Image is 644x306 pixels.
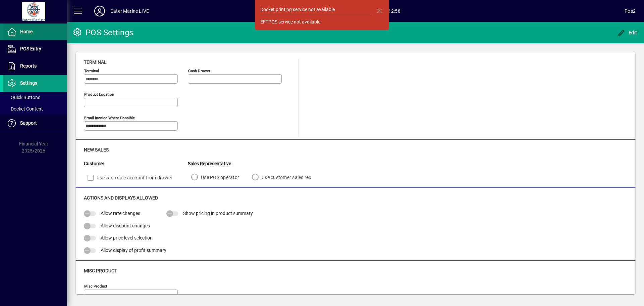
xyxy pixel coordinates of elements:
[617,30,637,35] span: Edit
[72,27,133,38] div: POS Settings
[3,115,67,132] a: Support
[101,248,166,253] span: Allow display of profit summary
[20,120,37,126] span: Support
[260,18,320,26] div: EFTPOS service not available
[101,223,150,228] span: Allow discount changes
[20,80,37,86] span: Settings
[84,69,99,73] mat-label: Terminal
[188,69,210,73] mat-label: Cash Drawer
[20,46,41,51] span: POS Entry
[84,268,117,273] span: Misc Product
[84,160,188,167] div: Customer
[101,235,153,241] span: Allow price level selection
[89,5,110,17] button: Profile
[3,41,67,57] a: POS Entry
[3,103,67,115] a: Docket Content
[84,92,114,97] mat-label: Product location
[20,29,33,34] span: Home
[7,106,43,112] span: Docket Content
[3,92,67,103] a: Quick Buttons
[149,6,625,16] span: [DATE] 12:58
[183,211,253,216] span: Show pricing in product summary
[84,284,107,289] mat-label: Misc Product
[84,59,107,65] span: Terminal
[110,6,149,16] div: Cater Marine LIVE
[188,160,321,167] div: Sales Representative
[3,24,67,40] a: Home
[3,58,67,75] a: Reports
[625,6,636,16] div: Pos2
[615,27,639,39] button: Edit
[20,63,37,69] span: Reports
[101,211,140,216] span: Allow rate changes
[7,95,40,100] span: Quick Buttons
[84,195,158,201] span: Actions and Displays Allowed
[84,147,109,152] span: New Sales
[84,116,135,120] mat-label: Email Invoice where possible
